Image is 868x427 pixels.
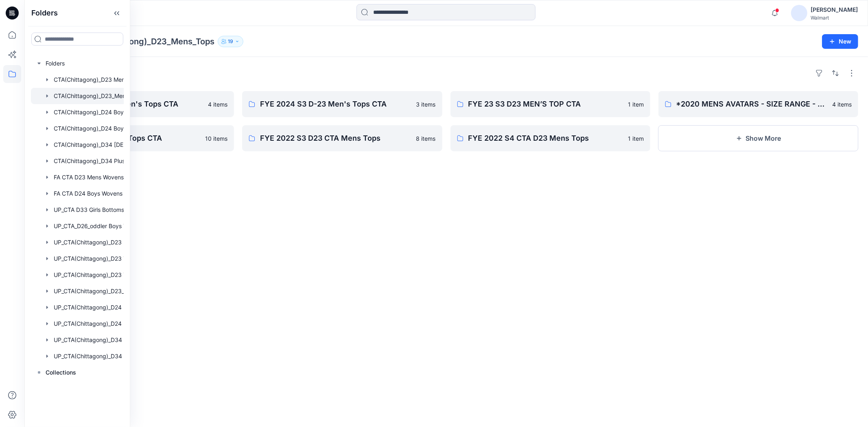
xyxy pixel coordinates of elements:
p: *2020 MENS AVATARS - SIZE RANGE - WOVEN TOP REVIEW [676,98,827,110]
button: New [822,34,858,49]
button: 19 [218,36,243,47]
p: Collections [46,368,76,377]
div: [PERSON_NAME] [811,5,858,15]
p: 4 items [208,100,227,109]
p: 4 items [832,100,852,109]
a: FYE 23 S3 D23 MEN’S TOP CTA1 item [450,91,650,117]
a: FYE 2024 S3 D-23 Men's Tops CTA3 items [242,91,442,117]
p: CTA(Chittagong)_D23_Mens_Tops [81,36,214,47]
p: 8 items [416,134,436,143]
p: 19 [228,37,233,46]
img: avatar [791,5,807,21]
a: FYE 23 S1 D23 Mens Tops CTA10 items [34,125,234,151]
a: FYE 2022 S3 D23 CTA Mens Tops8 items [242,125,442,151]
p: 3 items [416,100,436,109]
a: FYE 2022 S4 CTA D23 Mens Tops1 item [450,125,650,151]
a: FYE 2025 S3 D-23 Men's Tops CTA4 items [34,91,234,117]
p: 1 item [628,134,644,143]
p: FYE 2024 S3 D-23 Men's Tops CTA [260,98,411,110]
p: FYE 23 S3 D23 MEN’S TOP CTA [468,98,623,110]
a: *2020 MENS AVATARS - SIZE RANGE - WOVEN TOP REVIEW4 items [658,91,858,117]
p: FYE 2022 S4 CTA D23 Mens Tops [468,133,623,144]
button: Show More [658,125,858,151]
p: FYE 2022 S3 D23 CTA Mens Tops [260,133,411,144]
div: Walmart [811,15,858,21]
p: 1 item [628,100,644,109]
p: 10 items [205,134,227,143]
